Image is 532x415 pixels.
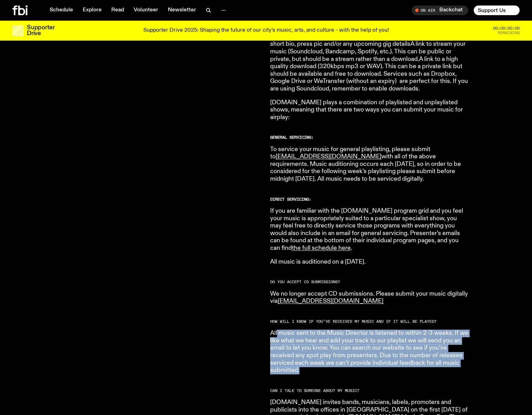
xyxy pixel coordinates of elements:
p: All music is auditioned on a [DATE]. [270,258,469,266]
a: the full schedule here [292,245,351,251]
a: Volunteer [130,6,162,15]
a: Read [107,6,128,15]
h2: CAN I TALK TO SOMEONE ABOUT MY MUSIC? [270,389,469,393]
p: To service your music for general playlisting, please submit to with all of the above requirement... [270,146,469,183]
p: A clear subject heading, i.e. “Artist name – track OR album/EP name”A short bio, press pic and/or... [270,33,469,93]
h2: DO YOU ACCEPT CD SUBMISSIONS? [270,280,469,284]
span: Support Us [478,7,506,13]
p: Supporter Drive 2025: Shaping the future of our city’s music, arts, and culture - with the help o... [143,28,389,34]
p: If you are familiar with the [DOMAIN_NAME] program grid and you feel your music is appropriately ... [270,207,469,252]
a: [EMAIL_ADDRESS][DOMAIN_NAME] [278,298,383,304]
p: [DOMAIN_NAME] plays a combination of playlisted and unplaylisted shows, meaning that there are tw... [270,99,469,121]
a: Newsletter [164,6,200,15]
span: 00:00:00:00 [493,26,520,30]
a: Schedule [45,6,77,15]
button: On AirBackchat [412,6,468,15]
a: Explore [79,6,106,15]
strong: GENERAL SERVICING: [270,135,314,140]
p: All music sent to the Music Director is listened to within 2-3 weeks. If we like what we hear and... [270,330,469,374]
p: We no longer accept CD submissions. Please submit your music digitally via [270,290,469,305]
h2: HOW WILL I KNOW IF YOU’VE RECEIVED MY MUSIC AND IF IT WILL BE PLAYED? [270,320,469,323]
strong: DIRECT SERVICING: [270,196,311,202]
span: Remaining [498,31,520,35]
a: [EMAIL_ADDRESS][DOMAIN_NAME] [276,153,381,160]
h3: Supporter Drive [27,25,54,36]
button: Support Us [474,6,520,15]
